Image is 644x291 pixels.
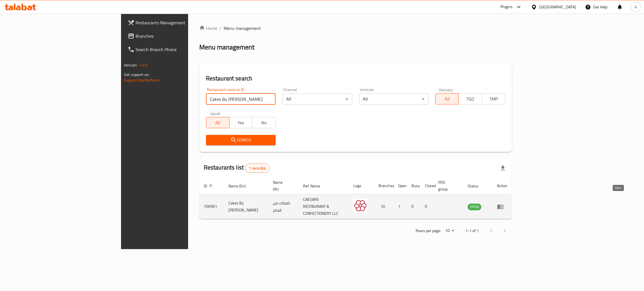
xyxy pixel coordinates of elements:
[374,194,394,219] td: 10
[206,135,276,145] button: Search
[245,164,269,173] div: Total records count
[123,29,229,43] a: Branches
[443,227,456,235] div: Rows per page:
[465,227,479,234] p: 1-1 of 1
[435,93,459,104] button: All
[539,4,576,10] div: [GEOGRAPHIC_DATA]
[124,61,138,69] span: Version:
[232,119,250,127] span: Yes
[224,25,261,32] span: Menu management
[252,117,276,128] button: No
[468,204,481,210] span: OPEN
[206,74,505,83] h2: Restaurant search
[210,111,220,115] label: Upsell
[124,77,159,84] a: Support.OpsPlatform
[394,177,407,194] th: Open
[204,163,269,173] h2: Restaurants list
[204,183,214,189] span: ID
[484,95,503,103] span: TMP
[420,194,434,219] td: 0
[374,177,394,194] th: Branches
[124,71,150,78] span: Get support on:
[210,137,271,144] span: Search
[282,94,352,105] div: All
[199,43,254,52] h2: Menu management
[458,93,482,104] button: TGO
[482,93,505,104] button: TMP
[634,4,637,10] span: A
[136,19,224,26] span: Restaurants Management
[359,94,429,105] div: All
[394,194,407,219] td: 1
[493,177,512,194] th: Action
[438,95,456,103] span: All
[420,177,434,194] th: Closed
[468,183,486,189] span: Status
[123,43,229,56] a: Search Branch Phone
[136,46,224,53] span: Search Branch Phone
[138,61,147,69] span: 1.0.0
[416,227,441,234] p: Rows per page:
[136,33,224,39] span: Branches
[224,194,268,219] td: Cakes By [PERSON_NAME]
[209,119,227,127] span: All
[500,4,513,10] div: Plugins
[407,177,420,194] th: Busy
[206,94,276,105] input: Search for restaurant name or ID..
[199,25,512,32] nav: breadcrumb
[228,183,253,189] span: Name (En)
[123,16,229,29] a: Restaurants Management
[229,117,253,128] button: Yes
[299,194,349,219] td: CAESARS RESTAURANT & CONFECTIONERY LLC
[407,194,420,219] td: 0
[273,179,292,192] span: Name (Ar)
[439,88,453,92] label: Delivery
[461,95,480,103] span: TGO
[438,179,456,192] span: POS group
[496,161,510,175] div: Export file
[199,177,512,219] table: enhanced table
[353,199,367,213] img: Cakes By Caesars
[303,183,327,189] span: Ref. Name
[349,177,374,194] th: Logo
[255,119,273,127] span: No
[245,166,269,171] span: 1 record(s)
[268,194,299,219] td: كعكات من قيصر
[206,117,229,128] button: All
